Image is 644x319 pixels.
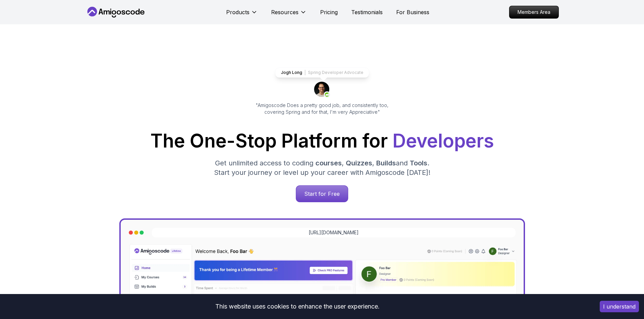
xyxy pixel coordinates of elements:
[309,229,359,236] a: [URL][DOMAIN_NAME]
[5,299,590,314] div: This website uses cookies to enhance the user experience.
[509,6,558,18] p: Members Area
[226,8,249,16] p: Products
[308,70,363,75] p: Spring Developer Advocate
[351,8,383,16] a: Testimonials
[246,102,398,115] p: "Amigoscode Does a pretty good job, and consistently too, covering Spring and for that, I'm very ...
[600,301,639,312] button: Accept cookies
[314,82,330,98] img: josh long
[296,185,348,202] a: Start for Free
[281,70,302,75] p: Jogh Long
[226,8,258,22] button: Products
[410,159,427,167] span: Tools
[392,130,494,152] span: Developers
[396,8,429,16] a: For Business
[346,159,372,167] span: Quizzes
[315,159,342,167] span: courses
[91,132,553,150] h1: The One-Stop Platform for
[209,158,436,177] p: Get unlimited access to coding , , and . Start your journey or level up your career with Amigosco...
[271,8,299,16] p: Resources
[320,8,338,16] a: Pricing
[376,159,396,167] span: Builds
[271,8,307,22] button: Resources
[296,186,348,202] p: Start for Free
[509,6,559,19] a: Members Area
